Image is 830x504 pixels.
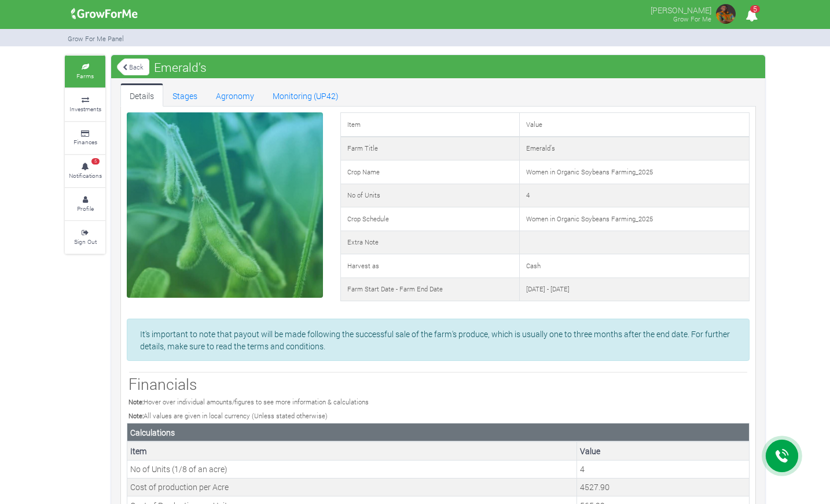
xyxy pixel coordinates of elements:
a: Farms [65,56,105,87]
td: Farm Title [340,137,519,160]
td: This is the number of Units, its (1/8 of an acre) [577,460,750,478]
td: 4 [519,184,749,207]
small: Profile [77,204,94,213]
td: Crop Name [340,160,519,184]
p: [PERSON_NAME] [651,2,711,16]
td: This is the cost of an Acre [577,478,750,496]
small: Hover over individual amounts/figures to see more information & calculations [128,397,369,406]
a: 5 [740,11,763,22]
td: Extra Note [340,231,519,254]
td: Emerald’s [519,137,749,160]
b: Item [130,445,147,456]
img: growforme image [67,2,142,25]
td: Value [519,113,749,137]
td: [DATE] - [DATE] [519,277,749,301]
td: Cash [519,254,749,278]
td: Crop Schedule [340,207,519,231]
a: Finances [65,122,105,154]
small: Sign Out [74,238,97,246]
small: Investments [69,105,101,113]
small: Farms [76,72,94,80]
small: Grow For Me [673,14,711,23]
td: Women in Organic Soybeans Farming_2025 [519,160,749,184]
b: Note: [128,397,144,406]
a: Back [117,57,149,76]
small: Notifications [69,171,102,180]
th: Calculations [127,423,750,442]
a: Stages [163,83,207,107]
td: Item [340,113,519,137]
td: Women in Organic Soybeans Farming_2025 [519,207,749,231]
p: It's important to note that payout will be made following the successful sale of the farm's produ... [140,328,736,352]
a: Profile [65,188,105,220]
td: Cost of production per Acre [127,478,577,496]
a: Agronomy [207,83,263,107]
span: 5 [750,5,760,13]
img: growforme image [714,2,737,25]
b: Value [580,445,600,456]
a: Details [120,83,163,107]
a: Monitoring (UP42) [263,83,348,107]
td: Farm Start Date - Farm End Date [340,277,519,301]
h3: Financials [128,375,748,393]
a: Sign Out [65,221,105,253]
td: Harvest as [340,254,519,278]
span: Emerald’s [151,56,210,79]
small: All values are given in local currency (Unless stated otherwise) [128,411,328,420]
td: No of Units (1/8 of an acre) [127,460,577,478]
td: No of Units [340,184,519,207]
small: Finances [74,138,97,146]
a: 5 Notifications [65,155,105,187]
i: Notifications [740,2,763,28]
a: Investments [65,89,105,120]
b: Note: [128,411,144,420]
span: 5 [91,158,100,165]
small: Grow For Me Panel [68,34,124,43]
